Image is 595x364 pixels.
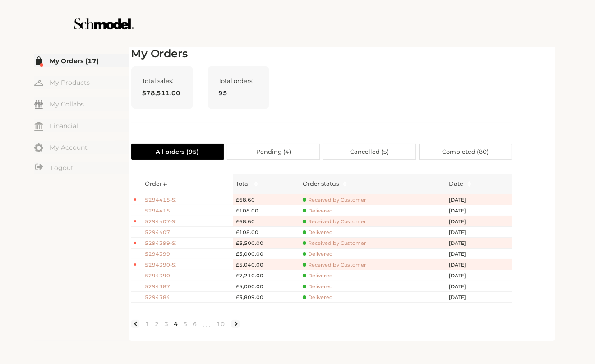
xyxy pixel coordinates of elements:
[256,144,291,159] span: Pending ( 4 )
[219,88,258,98] span: 95
[143,320,152,328] a: 1
[171,320,181,328] a: 4
[142,174,233,194] th: Order #
[254,183,258,188] span: caret-down
[145,250,176,258] span: 5294399
[449,179,463,188] span: Date
[449,207,476,215] span: [DATE]
[162,320,171,328] a: 3
[34,54,129,67] a: My Orders (17)
[467,183,472,188] span: caret-down
[145,294,176,301] span: 5294384
[303,218,366,225] span: Received by Customer
[34,97,129,111] a: My Collabs
[449,272,476,280] span: [DATE]
[233,270,300,281] td: £7,210.00
[34,162,129,174] a: Logout
[156,144,199,159] span: All orders ( 95 )
[233,292,300,303] td: £3,809.00
[145,261,176,269] span: 5294390-S1
[303,197,366,203] span: Received by Customer
[233,249,300,259] td: £5,000.00
[467,180,472,185] span: caret-up
[303,262,366,268] span: Received by Customer
[181,320,190,328] a: 5
[303,272,333,279] span: Delivered
[303,283,333,290] span: Delivered
[145,207,176,215] span: 5294415
[145,283,176,290] span: 5294387
[233,238,300,249] td: £3,500.00
[449,196,476,204] span: [DATE]
[34,143,43,152] img: my-account.svg
[449,229,476,236] span: [DATE]
[449,218,476,226] span: [DATE]
[214,320,228,328] a: 10
[34,122,43,131] img: my-financial.svg
[34,54,129,175] div: Menu
[449,250,476,258] span: [DATE]
[233,259,300,270] td: £5,040.00
[449,261,476,269] span: [DATE]
[34,56,43,65] img: my-order.svg
[145,196,176,204] span: 5294415-S1
[233,281,300,292] td: £5,000.00
[34,100,43,109] img: my-friends.svg
[233,194,300,205] td: £68.60
[145,229,176,236] span: 5294407
[145,218,176,226] span: 5294407-S1
[442,144,489,159] span: Completed ( 80 )
[303,294,333,301] span: Delivered
[449,240,476,247] span: [DATE]
[303,240,366,247] span: Received by Customer
[350,144,389,159] span: Cancelled ( 5 )
[34,119,129,132] a: Financial
[342,183,347,188] span: caret-down
[200,317,214,331] li: Next 5 Pages
[152,320,162,328] a: 2
[342,180,347,185] span: caret-up
[303,251,333,258] span: Delivered
[143,77,182,84] span: Total sales:
[219,77,258,84] span: Total orders:
[190,320,200,328] a: 6
[145,240,176,247] span: 5294399-S1
[236,179,250,188] span: Total
[34,76,129,89] a: My Products
[303,229,333,236] span: Delivered
[34,78,43,88] img: my-hanger.svg
[449,283,476,290] span: [DATE]
[233,205,300,216] td: £108.00
[131,320,139,328] li: Previous Page
[34,141,129,154] a: My Account
[303,207,333,214] span: Delivered
[449,294,476,301] span: [DATE]
[233,227,300,238] td: £108.00
[231,320,240,328] li: Next Page
[145,272,176,280] span: 5294390
[254,180,258,185] span: caret-up
[200,319,214,330] span: •••
[131,47,512,60] h2: My Orders
[233,216,300,227] td: £68.60
[303,179,339,188] div: Order status
[143,88,182,98] span: $78,511.00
